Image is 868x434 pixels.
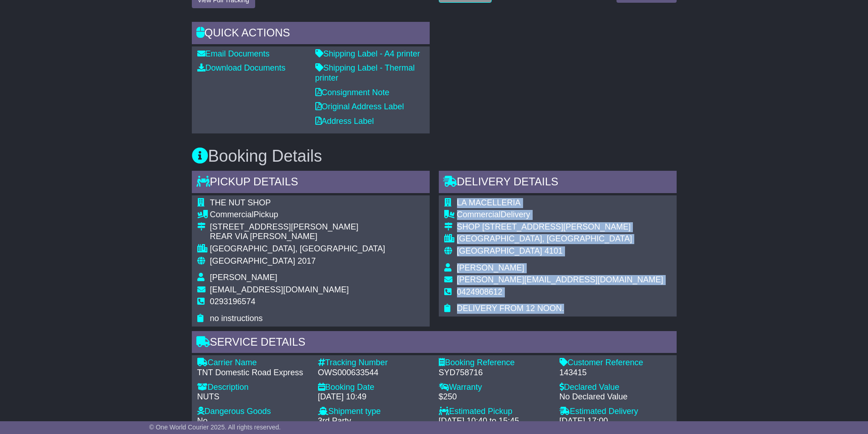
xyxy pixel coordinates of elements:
div: $250 [439,392,550,402]
div: [GEOGRAPHIC_DATA], [GEOGRAPHIC_DATA] [457,234,663,244]
span: THE NUT SHOP [210,198,271,207]
span: 0424908612 [457,287,503,296]
div: OWS000633544 [318,368,430,378]
div: Estimated Pickup [439,407,550,417]
div: Description [197,383,309,393]
div: Carrier Name [197,358,309,368]
div: Customer Reference [560,358,671,368]
span: [GEOGRAPHIC_DATA] [457,246,542,255]
div: [DATE] 10:40 to 15:45 [439,416,550,426]
div: 143415 [560,368,671,378]
div: Tracking Number [318,358,430,368]
a: Email Documents [197,49,270,58]
a: Shipping Label - Thermal printer [315,63,415,82]
a: Shipping Label - A4 printer [315,49,420,58]
div: SHOP [STREET_ADDRESS][PERSON_NAME] [457,222,663,232]
div: Booking Reference [439,358,550,368]
div: Pickup Details [192,171,430,195]
div: SYD758716 [439,368,550,378]
span: 2017 [298,256,316,266]
a: Download Documents [197,63,286,72]
div: NUTS [197,392,309,402]
span: no instructions [210,314,263,323]
div: TNT Domestic Road Express [197,368,309,378]
div: Booking Date [318,383,430,393]
a: Consignment Note [315,88,390,97]
span: 4101 [544,246,563,255]
div: Delivery Details [439,171,677,195]
div: REAR VIA [PERSON_NAME] [210,232,385,242]
span: [PERSON_NAME][EMAIL_ADDRESS][DOMAIN_NAME] [457,275,663,284]
span: 3rd Party [318,416,351,425]
span: 0293196574 [210,297,256,306]
span: LA MACELLERIA [457,198,521,207]
span: No [197,416,208,425]
div: No Declared Value [560,392,671,402]
span: [EMAIL_ADDRESS][DOMAIN_NAME] [210,285,349,294]
span: [PERSON_NAME] [457,263,524,272]
div: [GEOGRAPHIC_DATA], [GEOGRAPHIC_DATA] [210,244,385,254]
div: Declared Value [560,383,671,393]
div: Quick Actions [192,22,430,46]
span: Commercial [457,210,501,219]
a: Address Label [315,117,374,126]
h3: Booking Details [192,147,677,165]
div: Pickup [210,210,385,220]
div: [DATE] 10:49 [318,392,430,402]
div: Service Details [192,331,677,356]
span: [PERSON_NAME] [210,273,277,282]
div: [STREET_ADDRESS][PERSON_NAME] [210,222,385,232]
a: Original Address Label [315,102,404,111]
span: © One World Courier 2025. All rights reserved. [149,424,281,431]
div: Warranty [439,383,550,393]
div: Estimated Delivery [560,407,671,417]
span: DELIVERY FROM 12 NOON. [457,304,564,313]
span: Commercial [210,210,254,219]
div: [DATE] 17:00 [560,416,671,426]
span: [GEOGRAPHIC_DATA] [210,256,295,266]
div: Delivery [457,210,663,220]
div: Dangerous Goods [197,407,309,417]
div: Shipment type [318,407,430,417]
